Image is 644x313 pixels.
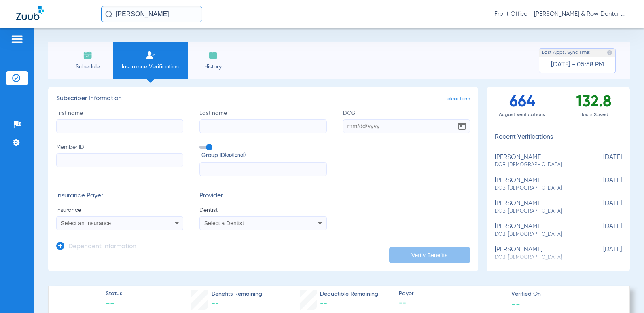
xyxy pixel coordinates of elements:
span: [DATE] [581,177,622,192]
input: Search for patients [101,6,202,22]
img: Schedule [83,51,93,60]
span: Schedule [68,63,107,71]
h3: Recent Verifications [487,133,630,142]
span: Verified On [511,290,617,298]
span: [DATE] [581,223,622,238]
span: -- [106,298,122,310]
span: DOB: [DEMOGRAPHIC_DATA] [495,185,581,192]
input: Member ID [56,153,183,167]
span: History [194,63,232,71]
span: -- [511,299,520,308]
img: Zuub Logo [16,6,44,20]
span: Insurance Verification [119,63,182,71]
input: Last name [199,119,326,133]
span: Last Appt. Sync Time: [542,49,591,57]
div: 132.8 [558,87,630,123]
span: clear form [447,95,470,103]
span: Status [106,290,122,298]
span: Insurance [56,206,183,214]
span: Front Office - [PERSON_NAME] & Row Dental Group [494,10,628,18]
img: Search Icon [105,11,112,18]
span: [DATE] [581,246,622,261]
span: Deductible Remaining [320,290,378,298]
small: (optional) [225,151,246,160]
h3: Dependent Information [68,243,136,251]
span: Select an Insurance [61,220,111,226]
img: hamburger-icon [11,34,23,44]
h3: Subscriber Information [56,95,470,103]
div: [PERSON_NAME] [495,223,581,238]
div: 664 [487,87,558,123]
h3: Insurance Payer [56,192,183,200]
div: [PERSON_NAME] [495,200,581,215]
span: Group ID [201,151,326,160]
span: DOB: [DEMOGRAPHIC_DATA] [495,231,581,238]
h3: Provider [199,192,326,200]
span: -- [320,300,327,307]
img: Manual Insurance Verification [146,51,155,60]
input: DOBOpen calendar [343,119,470,133]
label: First name [56,109,183,133]
span: August Verifications [487,111,558,119]
iframe: Chat Widget [604,274,644,313]
label: DOB [343,109,470,133]
img: last sync help info [607,50,612,55]
div: [PERSON_NAME] [495,246,581,261]
span: Dentist [199,206,326,214]
span: [DATE] [581,154,622,169]
button: Verify Benefits [389,247,470,263]
img: History [208,51,218,60]
span: [DATE] - 05:58 PM [551,61,604,69]
button: Open calendar [454,118,470,134]
span: DOB: [DEMOGRAPHIC_DATA] [495,208,581,215]
input: First name [56,119,183,133]
div: [PERSON_NAME] [495,154,581,169]
label: Member ID [56,143,183,176]
div: [PERSON_NAME] [495,177,581,192]
span: -- [399,298,504,309]
span: Select a Dentist [204,220,244,226]
span: Payer [399,290,504,298]
label: Last name [199,109,326,133]
span: [DATE] [581,200,622,215]
span: Benefits Remaining [212,290,262,298]
span: DOB: [DEMOGRAPHIC_DATA] [495,161,581,169]
span: -- [212,300,219,307]
span: Hours Saved [558,111,630,119]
